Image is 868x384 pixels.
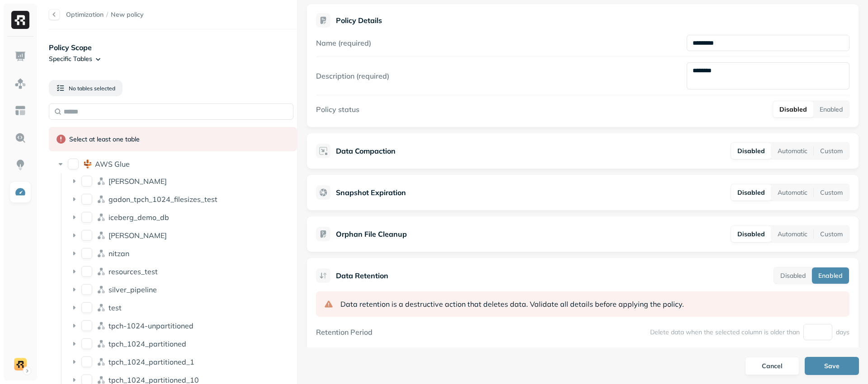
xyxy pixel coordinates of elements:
[81,320,92,331] button: tpch-1024-unpartitioned
[773,101,813,117] button: Disabled
[108,303,122,312] p: test
[108,357,194,366] p: tpch_1024_partitioned_1
[68,159,79,169] button: AWS Glue
[66,228,294,243] div: lee[PERSON_NAME]
[14,358,27,370] img: demo
[108,285,157,294] p: silver_pipeline
[108,195,217,204] p: gadon_tpch_1024_filesizes_test
[66,300,294,315] div: testtest
[14,105,26,117] img: Asset Explorer
[108,267,158,276] p: resources_test
[14,132,26,144] img: Query Explorer
[66,10,104,19] a: Optimization
[49,42,297,53] p: Policy Scope
[106,10,108,19] p: /
[530,299,684,309] span: Validate all details before applying the policy.
[774,267,812,284] button: Disabled
[814,226,849,242] button: Custom
[81,284,92,295] button: silver_pipeline
[81,176,92,187] button: dean
[81,212,92,223] button: iceberg_demo_db
[66,10,144,19] nav: breadcrumb
[336,229,407,239] p: Orphan File Cleanup
[14,186,26,198] img: Optimization
[108,213,169,222] p: iceberg_demo_db
[81,302,92,313] button: test
[812,267,849,284] button: Enabled
[108,249,129,258] p: nitzan
[11,11,29,29] img: Ryft
[66,264,294,279] div: resources_testresources_test
[66,174,294,188] div: dean[PERSON_NAME]
[69,85,115,92] span: No tables selected
[316,328,373,337] label: Retention Period
[66,210,294,225] div: iceberg_demo_dbiceberg_demo_db
[771,226,814,242] button: Automatic
[108,231,167,240] span: [PERSON_NAME]
[69,135,140,144] div: Select at least one table
[316,71,389,80] label: Description (required)
[81,356,92,367] button: tpch_1024_partitioned_1
[336,187,406,198] p: Snapshot Expiration
[81,194,92,205] button: gadon_tpch_1024_filesizes_test
[108,321,193,330] p: tpch-1024-unpartitioned
[814,143,849,159] button: Custom
[316,105,359,114] label: Policy status
[771,143,814,159] button: Automatic
[340,299,528,309] span: Data retention is a destructive action that deletes data.
[814,184,849,201] button: Custom
[81,248,92,259] button: nitzan
[108,339,186,348] p: tpch_1024_partitioned
[108,177,167,186] p: dean
[14,51,26,62] img: Dashboard
[336,16,382,25] p: Policy Details
[14,159,26,171] img: Insights
[745,357,799,375] button: Cancel
[81,266,92,277] button: resources_test
[52,157,293,171] div: AWS GlueAWS Glue
[108,231,167,240] p: lee
[336,145,396,156] p: Data Compaction
[731,184,771,201] button: Disabled
[66,337,294,351] div: tpch_1024_partitionedtpch_1024_partitioned
[836,328,849,337] p: days
[650,328,800,337] p: Delete data when the selected column is older than
[111,10,144,19] span: New policy
[108,177,167,186] span: [PERSON_NAME]
[336,270,388,281] p: Data Retention
[49,80,123,96] button: No tables selected
[66,246,294,261] div: nitzannitzan
[81,338,92,349] button: tpch_1024_partitioned
[805,357,859,375] button: Save
[14,78,26,89] img: Assets
[813,101,849,117] button: Enabled
[731,226,771,242] button: Disabled
[95,159,130,169] p: AWS Glue
[316,38,371,47] label: Name (required)
[66,355,294,369] div: tpch_1024_partitioned_1tpch_1024_partitioned_1
[81,230,92,241] button: lee
[771,184,814,201] button: Automatic
[66,192,294,206] div: gadon_tpch_1024_filesizes_testgadon_tpch_1024_filesizes_test
[731,143,771,159] button: Disabled
[49,55,92,63] p: Specific Tables
[66,282,294,297] div: silver_pipelinesilver_pipeline
[66,318,294,333] div: tpch-1024-unpartitionedtpch-1024-unpartitioned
